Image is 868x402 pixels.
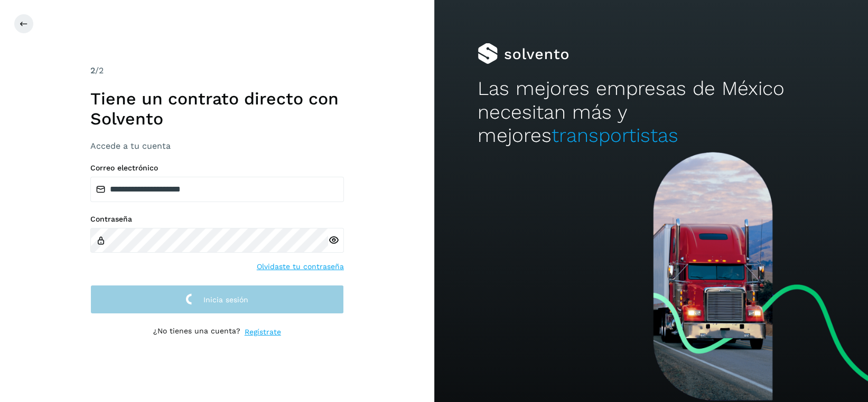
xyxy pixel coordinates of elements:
p: ¿No tienes una cuenta? [153,327,240,338]
span: Inicia sesión [203,296,248,303]
a: Olvidaste tu contraseña [257,261,344,272]
h1: Tiene un contrato directo con Solvento [90,89,344,129]
button: Inicia sesión [90,285,344,314]
h3: Accede a tu cuenta [90,141,344,151]
a: Regístrate [245,327,281,338]
label: Contraseña [90,215,344,224]
label: Correo electrónico [90,164,344,173]
span: 2 [90,65,95,75]
span: transportistas [552,124,678,147]
h2: Las mejores empresas de México necesitan más y mejores [478,77,825,147]
div: /2 [90,64,344,77]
